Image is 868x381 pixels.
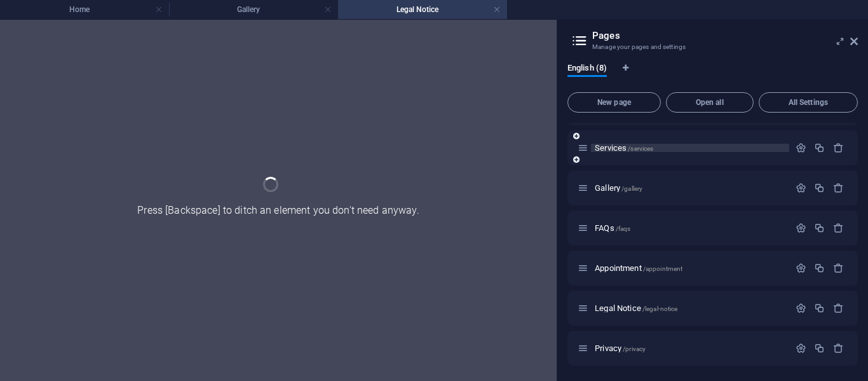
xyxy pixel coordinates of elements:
[814,183,825,193] div: Duplicate
[796,183,806,193] div: Settings
[796,142,806,153] div: Settings
[623,345,646,352] span: /privacy
[643,265,683,272] span: /appointment
[621,185,642,192] span: /gallery
[833,142,844,153] div: Remove
[814,142,825,153] div: Duplicate
[591,184,789,192] div: Gallery/gallery
[628,145,653,152] span: /services
[591,224,789,232] div: FAQs/faqs
[595,223,630,233] span: FAQs
[592,30,858,41] h2: Pages
[616,225,631,232] span: /faqs
[567,92,661,113] button: New page
[672,99,748,106] span: Open all
[595,303,677,313] span: Legal Notice
[169,3,338,17] h4: Gallery
[833,343,844,354] div: Remove
[591,264,789,272] div: Appointment/appointment
[592,41,832,53] h3: Manage your pages and settings
[764,99,852,106] span: All Settings
[833,303,844,314] div: Remove
[833,223,844,233] div: Remove
[595,343,646,353] span: Click to open page
[567,60,607,78] span: English (8)
[595,263,682,273] span: Appointment
[642,305,678,312] span: /legal-notice
[814,223,825,233] div: Duplicate
[591,304,789,312] div: Legal Notice/legal-notice
[595,143,653,153] span: Services
[759,92,858,113] button: All Settings
[573,99,655,106] span: New page
[595,183,642,193] span: Gallery
[567,63,858,87] div: Language Tabs
[591,144,789,152] div: Services/services
[666,92,754,113] button: Open all
[796,223,806,233] div: Settings
[591,344,789,352] div: Privacy/privacy
[814,343,825,354] div: Duplicate
[338,3,507,17] h4: Legal Notice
